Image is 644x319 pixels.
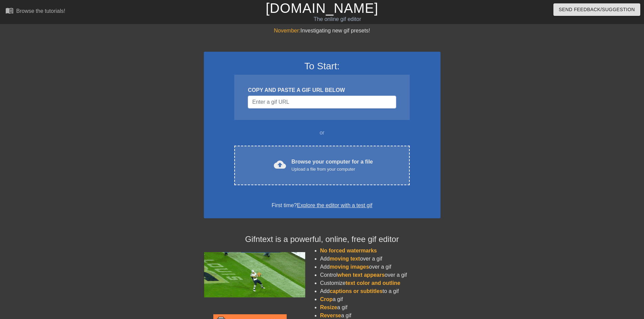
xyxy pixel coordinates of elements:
[345,280,400,286] span: text color and outline
[5,6,14,15] span: menu_book
[248,96,396,108] input: Username
[320,287,440,295] li: Add to a gif
[559,5,635,14] span: Send Feedback/Suggestion
[213,201,432,210] div: First time?
[330,264,369,270] span: moving images
[291,166,373,173] div: Upload a file from your computer
[320,304,337,310] span: Resize
[5,6,65,17] a: Browse the tutorials!
[320,279,440,287] li: Customize
[274,28,300,33] span: November:
[320,295,440,303] li: a gif
[213,60,432,72] h3: To Start:
[320,313,341,318] span: Reverse
[320,296,333,302] span: Crop
[320,303,440,312] li: a gif
[320,255,440,263] li: Add over a gif
[291,158,373,173] div: Browse your computer for a file
[221,129,423,137] div: or
[330,256,360,262] span: moving text
[337,272,385,278] span: when text appears
[204,252,305,297] img: football_small.gif
[320,263,440,271] li: Add over a gif
[266,1,378,16] a: [DOMAIN_NAME]
[204,27,440,35] div: Investigating new gif presets!
[297,202,372,208] a: Explore the editor with a test gif
[320,248,377,253] span: No forced watermarks
[330,288,382,294] span: captions or subtitles
[320,271,440,279] li: Control over a gif
[248,86,396,94] div: COPY AND PASTE A GIF URL BELOW
[553,3,640,16] button: Send Feedback/Suggestion
[204,235,440,244] h4: Gifntext is a powerful, online, free gif editor
[274,158,286,171] span: cloud_upload
[218,15,457,23] div: The online gif editor
[16,8,65,14] div: Browse the tutorials!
